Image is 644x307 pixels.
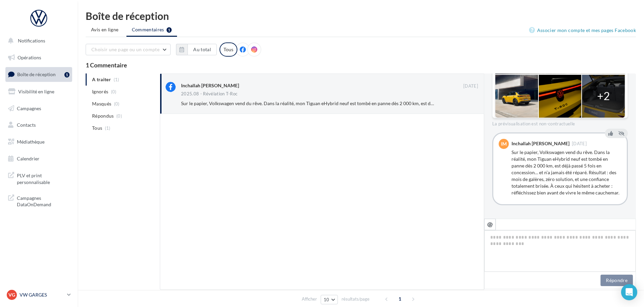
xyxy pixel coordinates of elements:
span: Tous [92,125,102,131]
div: Open Intercom Messenger [621,284,637,300]
div: +2 [597,88,610,104]
button: Au total [187,44,217,55]
span: IM [501,141,507,147]
span: (0) [111,89,117,94]
span: Calendrier [17,156,39,161]
span: 1 [394,294,405,304]
button: Au total [176,44,217,55]
a: Visibilité en ligne [4,85,74,99]
span: Campagnes DataOnDemand [17,193,69,208]
span: PLV et print personnalisable [17,171,69,185]
span: Masqués [92,100,111,107]
a: Associer mon compte et mes pages Facebook [529,26,636,34]
a: PLV et print personnalisable [4,168,74,188]
a: Campagnes [4,101,74,116]
a: Contacts [4,118,74,132]
span: Campagnes [17,105,41,111]
button: 10 [321,295,338,304]
span: [DATE] [572,142,587,146]
span: Médiathèque [17,139,45,145]
div: Inchallah [PERSON_NAME] [511,141,569,146]
span: 10 [324,297,329,302]
div: Sur le papier, Volkswagen vend du rêve. Dans la réalité, mon Tiguan eHybrid neuf est tombé en pan... [511,149,621,196]
span: Afficher [302,296,317,302]
a: Médiathèque [4,135,74,149]
span: (1) [105,125,111,131]
span: Ignorés [92,88,108,95]
p: VW GARGES [20,291,64,298]
span: Répondus [92,113,114,119]
span: Choisir une page ou un compte [91,47,159,52]
a: VG VW GARGES [5,288,72,301]
a: Boîte de réception1 [4,67,74,82]
span: Contacts [17,122,36,128]
div: 1 [64,72,69,78]
div: Tous [219,42,237,57]
div: Boîte de réception [86,11,636,21]
span: résultats/page [342,296,370,302]
a: Calendrier [4,152,74,166]
button: Répondre [601,275,633,286]
span: Opérations [18,55,41,60]
button: Choisir une page ou un compte [86,44,171,55]
div: 1 Commentaire [86,62,636,68]
a: Campagnes DataOnDemand [4,191,74,211]
span: [DATE] [463,83,478,89]
span: Avis en ligne [91,26,119,33]
span: VG [8,291,15,298]
span: Notifications [18,38,45,43]
button: @ [484,219,496,230]
button: Notifications [4,34,71,48]
div: Inchallah [PERSON_NAME] [181,82,239,89]
span: Boîte de réception [17,71,56,77]
span: (0) [114,101,120,106]
div: La prévisualisation est non-contractuelle [492,118,628,127]
span: Visibilité en ligne [18,89,54,94]
i: @ [487,221,493,227]
span: (0) [116,113,122,119]
a: Opérations [4,51,74,65]
div: 2025.08 - Révélation T-Roc [181,92,237,96]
